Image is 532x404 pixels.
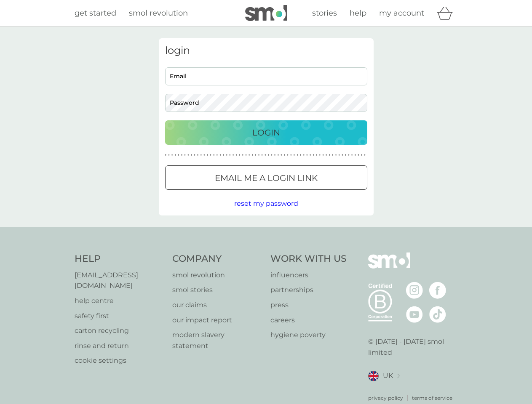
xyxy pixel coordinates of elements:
[75,8,116,18] span: get started
[172,270,262,281] a: smol revolution
[172,300,262,311] a: our claims
[274,153,276,157] p: ●
[368,336,458,358] p: © [DATE] - [DATE] smol limited
[165,153,167,157] p: ●
[332,153,334,157] p: ●
[326,153,327,157] p: ●
[350,8,366,18] span: help
[322,153,324,157] p: ●
[245,153,247,157] p: ●
[313,153,314,157] p: ●
[252,126,280,139] p: Login
[172,252,262,266] h4: Company
[354,153,356,157] p: ●
[239,153,241,157] p: ●
[306,153,308,157] p: ●
[165,165,367,190] button: Email me a login link
[249,153,250,157] p: ●
[215,171,318,185] p: Email me a login link
[310,153,311,157] p: ●
[203,153,205,157] p: ●
[281,153,282,157] p: ●
[312,8,337,18] span: stories
[368,394,403,402] a: privacy policy
[300,153,302,157] p: ●
[437,5,458,21] div: basket
[184,153,186,157] p: ●
[172,284,262,295] a: smol stories
[129,7,188,19] a: smol revolution
[75,295,164,306] a: help centre
[290,153,292,157] p: ●
[174,153,176,157] p: ●
[361,153,363,157] p: ●
[335,153,337,157] p: ●
[270,315,347,326] a: careers
[234,199,298,207] span: reset my password
[245,5,287,21] img: smol
[197,153,199,157] p: ●
[429,282,446,299] img: visit the smol Facebook page
[233,153,234,157] p: ●
[168,153,170,157] p: ●
[226,153,227,157] p: ●
[342,153,343,157] p: ●
[379,7,424,19] a: my account
[265,153,266,157] p: ●
[75,355,164,366] a: cookie settings
[412,394,452,402] p: terms of service
[397,374,400,378] img: select a new location
[172,330,262,351] a: modern slavery statement
[75,325,164,336] a: carton recycling
[251,153,253,157] p: ●
[178,153,179,157] p: ●
[217,153,218,157] p: ●
[383,370,393,381] span: UK
[207,153,209,157] p: ●
[261,153,263,157] p: ●
[316,153,318,157] p: ●
[258,153,260,157] p: ●
[234,198,298,209] button: reset my password
[379,8,424,18] span: my account
[429,306,446,323] img: visit the smol Tiktok page
[181,153,183,157] p: ●
[171,153,173,157] p: ●
[219,153,221,157] p: ●
[210,153,211,157] p: ●
[277,153,279,157] p: ●
[75,270,164,291] p: [EMAIL_ADDRESS][DOMAIN_NAME]
[329,153,330,157] p: ●
[172,315,262,326] a: our impact report
[75,252,164,266] h4: Help
[213,153,215,157] p: ●
[351,153,353,157] p: ●
[312,7,337,19] a: stories
[284,153,286,157] p: ●
[297,153,298,157] p: ●
[303,153,305,157] p: ●
[270,300,347,311] a: press
[270,330,347,340] a: hygiene poverty
[294,153,295,157] p: ●
[364,153,366,157] p: ●
[270,284,347,295] p: partnerships
[75,340,164,351] a: rinse and return
[268,153,270,157] p: ●
[235,153,237,157] p: ●
[200,153,202,157] p: ●
[165,45,367,57] h3: login
[270,270,347,281] a: influencers
[338,153,340,157] p: ●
